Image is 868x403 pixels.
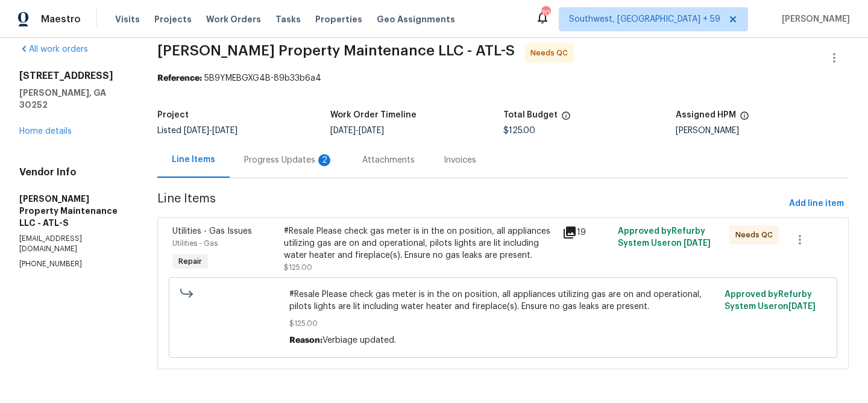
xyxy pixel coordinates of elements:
[684,239,711,248] span: [DATE]
[184,127,209,135] span: [DATE]
[172,154,215,166] div: Line Items
[154,13,192,25] span: Projects
[19,259,128,269] p: [PHONE_NUMBER]
[157,111,189,119] h5: Project
[19,193,128,229] h5: [PERSON_NAME] Property Maintenance LLC - ATL-S
[788,302,816,311] span: [DATE]
[157,43,515,58] span: [PERSON_NAME] Property Maintenance LLC - ATL-S
[676,111,736,119] h5: Assigned HPM
[530,47,573,59] span: Needs QC
[157,127,237,135] span: Listed
[503,111,558,119] h5: Total Budget
[212,127,237,135] span: [DATE]
[174,255,207,267] span: Repair
[289,336,322,345] span: Reason:
[318,154,330,166] div: 2
[19,234,128,254] p: [EMAIL_ADDRESS][DOMAIN_NAME]
[740,111,749,127] span: The hpm assigned to this work order.
[206,13,261,25] span: Work Orders
[284,225,555,261] div: #Resale Please check gas meter is in the on position, all appliances utilizing gas are on and ope...
[359,127,384,135] span: [DATE]
[330,127,356,135] span: [DATE]
[19,166,128,178] h4: Vendor Info
[330,111,417,119] h5: Work Order Timeline
[172,240,218,247] span: Utilities - Gas
[284,264,312,271] span: $125.00
[157,74,202,83] b: Reference:
[562,225,611,240] div: 19
[789,196,844,211] span: Add line item
[289,317,717,330] span: $125.00
[157,72,849,84] div: 5B9YMEBGXG4B-89b33b6a4
[172,227,252,236] span: Utilities - Gas Issues
[157,193,784,215] span: Line Items
[19,127,72,136] a: Home details
[275,15,301,23] span: Tasks
[569,13,720,25] span: Southwest, [GEOGRAPHIC_DATA] + 59
[244,154,333,166] div: Progress Updates
[377,13,455,25] span: Geo Assignments
[503,127,535,135] span: $125.00
[115,13,140,25] span: Visits
[784,193,849,215] button: Add line item
[618,227,711,248] span: Approved by Refurby System User on
[676,127,849,135] div: [PERSON_NAME]
[184,127,237,135] span: -
[735,229,778,241] span: Needs QC
[19,70,128,82] h2: [STREET_ADDRESS]
[19,87,128,111] h5: [PERSON_NAME], GA 30252
[362,154,415,166] div: Attachments
[444,154,476,166] div: Invoices
[315,13,362,25] span: Properties
[330,127,384,135] span: -
[777,13,850,25] span: [PERSON_NAME]
[322,336,396,345] span: Verbiage updated.
[725,290,816,311] span: Approved by Refurby System User on
[41,13,81,25] span: Maestro
[19,45,88,54] a: All work orders
[289,289,717,313] span: #Resale Please check gas meter is in the on position, all appliances utilizing gas are on and ope...
[561,111,571,127] span: The total cost of line items that have been proposed by Opendoor. This sum includes line items th...
[541,7,550,19] div: 700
